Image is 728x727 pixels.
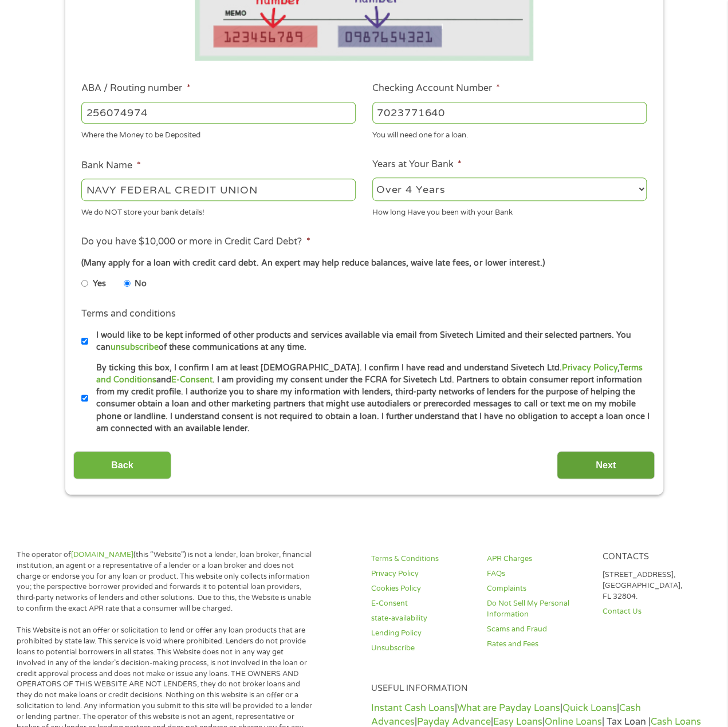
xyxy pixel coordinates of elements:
input: 345634636 [372,102,647,124]
a: Rates and Fees [487,639,589,650]
div: How long Have you been with your Bank [372,203,647,218]
a: Do Not Sell My Personal Information [487,598,589,620]
a: Instant Cash Loans [371,702,455,714]
div: Where the Money to be Deposited [81,126,356,141]
label: ABA / Routing number [81,82,190,94]
a: APR Charges [487,554,589,564]
input: Next [557,451,655,479]
a: Terms & Conditions [371,554,473,564]
p: [STREET_ADDRESS], [GEOGRAPHIC_DATA], FL 32804. [603,570,705,602]
a: FAQs [487,568,589,579]
label: Years at Your Bank [372,159,462,171]
label: No [135,278,147,290]
a: Terms and Conditions [96,363,642,385]
label: Do you have $10,000 or more in Credit Card Debt? [81,236,310,248]
a: Cookies Policy [371,583,473,594]
input: Back [73,451,171,479]
label: Bank Name [81,160,140,172]
a: unsubscribe [111,342,159,352]
label: Yes [93,278,106,290]
a: Privacy Policy [561,363,617,373]
div: You will need one for a loan. [372,126,647,141]
input: 263177916 [81,102,356,124]
a: Lending Policy [371,628,473,639]
a: E-Consent [171,375,213,385]
a: state-availability [371,613,473,624]
label: Terms and conditions [81,308,176,320]
h4: Useful Information [371,683,705,694]
a: Unsubscribe [371,643,473,654]
h4: Contacts [603,552,705,563]
label: I would like to be kept informed of other products and services available via email from Sivetech... [88,329,650,354]
a: Scams and Fraud [487,624,589,635]
div: (Many apply for a loan with credit card debt. An expert may help reduce balances, waive late fees... [81,257,646,270]
p: The operator of (this “Website”) is not a lender, loan broker, financial institution, an agent or... [17,550,313,614]
a: Contact Us [603,606,705,617]
a: Complaints [487,583,589,594]
a: Privacy Policy [371,568,473,579]
label: By ticking this box, I confirm I am at least [DEMOGRAPHIC_DATA]. I confirm I have read and unders... [88,362,650,435]
label: Checking Account Number [372,82,500,94]
a: What are Payday Loans [457,702,560,714]
a: [DOMAIN_NAME] [71,550,133,559]
a: Quick Loans [562,702,617,714]
div: We do NOT store your bank details! [81,203,356,218]
a: E-Consent [371,598,473,609]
